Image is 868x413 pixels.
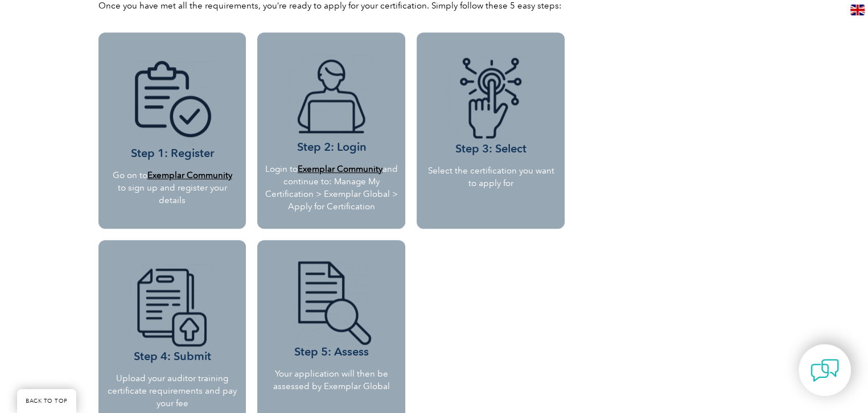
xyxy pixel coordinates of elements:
[112,169,233,206] p: Go on to to sign up and register your details
[17,389,76,413] a: BACK TO TOP
[811,356,839,385] img: contact-chat.png
[261,367,401,393] p: Your application will then be assessed by Exemplar Global
[264,55,398,154] h3: Step 2: Login
[264,163,398,213] p: Login to and continue to: Manage My Certification > Exemplar Global > Apply for Certification
[107,372,238,410] p: Upload your auditor training certificate requirements and pay your fee
[261,259,401,359] h3: Step 5: Assess
[112,61,233,160] h3: Step 1: Register
[425,164,556,189] p: Select the certification you want to apply for
[147,170,232,180] a: Exemplar Community
[107,264,238,364] h3: Step 4: Submit
[425,56,556,156] h3: Step 3: Select
[850,5,865,15] img: en
[298,164,382,174] a: Exemplar Community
